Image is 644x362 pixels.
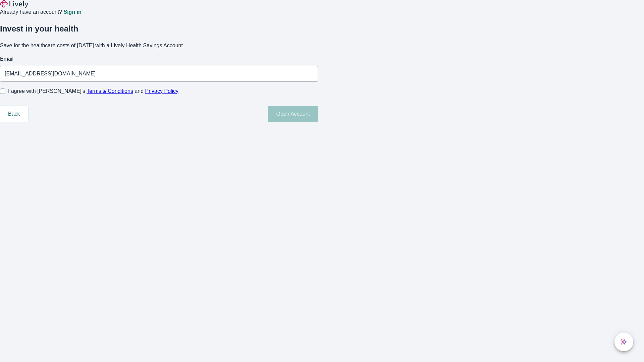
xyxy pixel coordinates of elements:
a: Sign in [63,9,81,15]
span: I agree with [PERSON_NAME]’s and [8,87,178,95]
a: Terms & Conditions [87,88,133,94]
a: Privacy Policy [145,88,179,94]
svg: Lively AI Assistant [621,339,627,345]
button: chat [614,333,633,351]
